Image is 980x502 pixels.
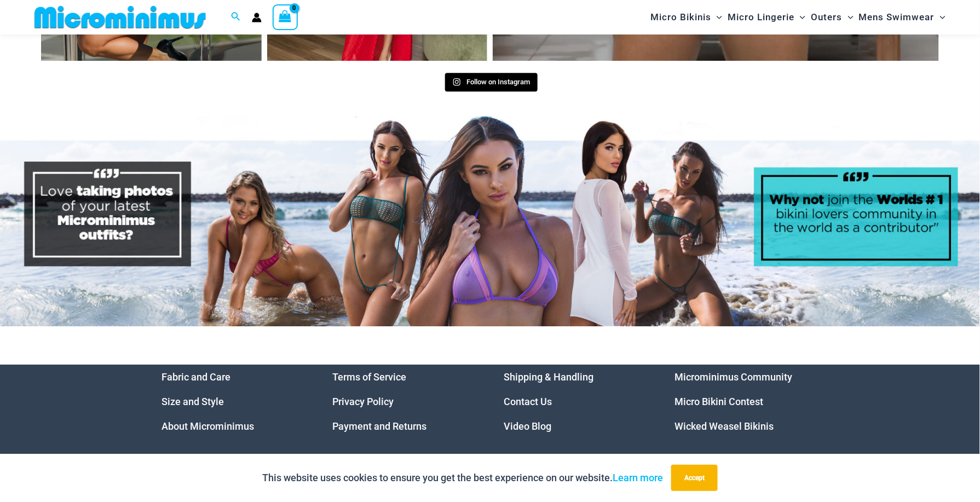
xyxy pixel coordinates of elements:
[333,420,427,432] a: Payment and Returns
[809,3,856,31] a: OutersMenu ToggleMenu Toggle
[231,10,241,24] a: Search icon link
[504,371,593,383] a: Shipping & Handling
[252,13,262,22] a: Account icon link
[333,396,394,407] a: Privacy Policy
[504,365,648,438] nav: Menu
[671,465,718,491] button: Accept
[445,73,538,91] a: Instagram Follow on Instagram
[856,3,948,31] a: Mens SwimwearMenu ToggleMenu Toggle
[453,78,461,86] svg: Instagram
[273,4,298,30] a: View Shopping Cart, empty
[162,365,305,438] aside: Footer Widget 1
[262,470,663,486] p: This website uses cookies to ensure you get the best experience on our website.
[794,3,805,31] span: Menu Toggle
[728,3,794,31] span: Micro Lingerie
[613,472,663,483] a: Learn more
[466,78,530,86] span: Follow on Instagram
[843,3,854,31] span: Menu Toggle
[162,365,305,438] nav: Menu
[646,2,950,33] nav: Site Navigation
[935,3,946,31] span: Menu Toggle
[333,371,407,383] a: Terms of Service
[30,5,210,30] img: MM SHOP LOGO FLAT
[675,371,793,383] a: Microminimus Community
[162,420,254,432] a: About Microminimus
[162,371,230,383] a: Fabric and Care
[859,3,935,31] span: Mens Swimwear
[504,365,648,438] aside: Footer Widget 3
[675,396,764,407] a: Micro Bikini Contest
[725,3,808,31] a: Micro LingerieMenu ToggleMenu Toggle
[504,420,551,432] a: Video Blog
[811,3,843,31] span: Outers
[675,420,774,432] a: Wicked Weasel Bikinis
[333,365,477,438] nav: Menu
[650,3,711,31] span: Micro Bikinis
[675,365,819,438] nav: Menu
[333,365,477,438] aside: Footer Widget 2
[162,396,224,407] a: Size and Style
[648,3,725,31] a: Micro BikinisMenu ToggleMenu Toggle
[675,365,819,438] aside: Footer Widget 4
[711,3,722,31] span: Menu Toggle
[504,396,552,407] a: Contact Us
